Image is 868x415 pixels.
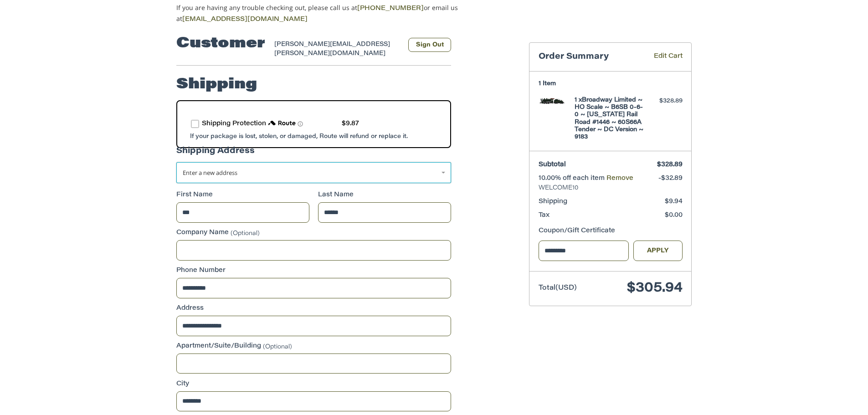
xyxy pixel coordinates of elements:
[176,228,451,238] label: Company Name
[539,80,683,87] h3: 1 Item
[408,38,451,52] button: Sign Out
[318,190,451,200] label: Last Name
[633,241,683,261] button: Apply
[606,175,633,182] a: Remove
[182,16,308,23] a: [EMAIL_ADDRESS][DOMAIN_NAME]
[357,5,424,12] a: [PHONE_NUMBER]
[274,40,400,58] div: [PERSON_NAME][EMAIL_ADDRESS][PERSON_NAME][DOMAIN_NAME]
[539,175,606,182] span: 10.00% off each item
[176,162,451,183] a: Enter or select a different address
[575,97,644,141] h4: 1 x Broadway Limited ~ HO Scale ~ B6SB 0-6-0 ~ [US_STATE] Rail Road #1446 ~ 60S66A Tender ~ DC Ve...
[657,162,683,168] span: $328.89
[658,175,683,182] span: -$32.89
[641,52,683,62] a: Edit Cart
[176,3,487,25] p: If you are having any trouble checking out, please call us at or email us at
[647,97,683,106] div: $328.89
[539,52,641,62] h3: Order Summary
[627,282,683,295] span: $305.94
[176,266,451,276] label: Phone Number
[176,304,451,313] label: Address
[539,212,550,219] span: Tax
[191,115,437,133] div: route shipping protection selector element
[183,169,237,177] span: Enter a new address
[176,145,255,162] legend: Shipping Address
[176,379,451,389] label: City
[539,285,577,292] span: Total (USD)
[176,76,257,94] h2: Shipping
[202,121,266,127] span: Shipping Protection
[665,199,683,205] span: $9.94
[539,162,566,168] span: Subtotal
[539,241,629,261] input: Gift Certificate or Coupon Code
[665,212,683,219] span: $0.00
[539,226,683,236] div: Coupon/Gift Certificate
[176,35,265,53] h2: Customer
[539,199,567,205] span: Shipping
[176,190,309,200] label: First Name
[298,121,303,127] span: Learn more
[190,133,408,139] span: If your package is lost, stolen, or damaged, Route will refund or replace it.
[539,184,683,193] span: WELCOME10
[231,231,260,236] small: (Optional)
[342,119,359,129] div: $9.87
[176,342,451,351] label: Apartment/Suite/Building
[263,343,292,349] small: (Optional)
